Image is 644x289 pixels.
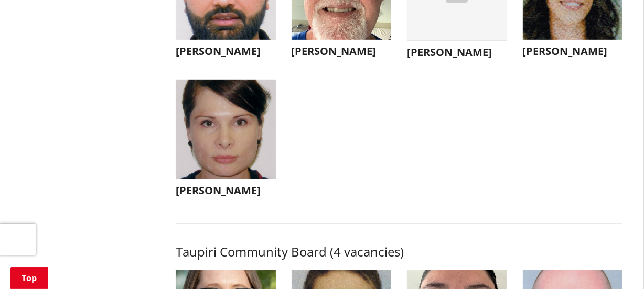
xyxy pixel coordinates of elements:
[10,267,48,289] a: Top
[176,45,276,58] h3: [PERSON_NAME]
[407,46,507,59] h3: [PERSON_NAME]
[292,45,392,58] h3: [PERSON_NAME]
[176,80,276,180] img: WO-B-RG__HUNTER_J__2Abig
[176,244,622,260] h3: Taupiri Community Board (4 vacancies)
[176,80,276,203] button: [PERSON_NAME]
[176,184,276,197] h3: [PERSON_NAME]
[523,45,623,58] h3: [PERSON_NAME]
[596,245,634,283] iframe: Messenger Launcher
